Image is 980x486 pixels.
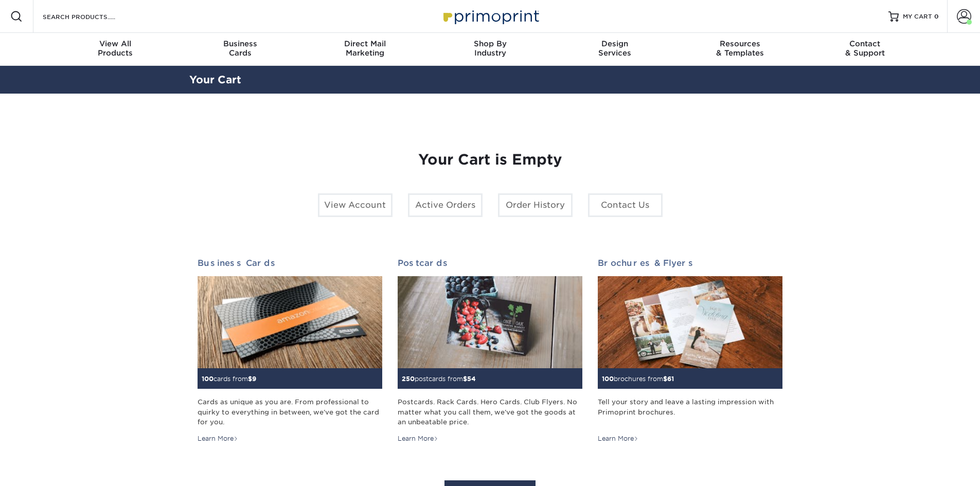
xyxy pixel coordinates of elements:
[398,397,582,427] div: Postcards. Rack Cards. Hero Cards. Club Flyers. No matter what you call them, we've got the goods...
[427,39,553,58] div: Industry
[678,39,803,58] div: & Templates
[598,258,782,268] h2: Brochures & Flyers
[53,39,178,58] div: Products
[198,258,382,268] h2: Business Cards
[598,434,638,443] div: Learn More
[498,193,573,217] a: Order History
[177,33,302,66] a: BusinessCards
[252,375,256,383] span: 9
[318,193,393,217] a: View Account
[189,74,241,86] a: Your Cart
[598,258,782,443] a: Brochures & Flyers 100brochures from$61 Tell your story and leave a lasting impression with Primo...
[598,397,782,427] div: Tell your story and leave a lasting impression with Primoprint brochures.
[402,375,476,383] small: postcards from
[177,39,302,48] span: Business
[398,258,582,268] h2: Postcards
[202,375,213,383] span: 100
[934,13,939,20] span: 0
[202,375,256,383] small: cards from
[427,39,553,48] span: Shop By
[598,276,782,369] img: Brochures & Flyers
[398,258,582,443] a: Postcards 250postcards from$54 Postcards. Rack Cards. Hero Cards. Club Flyers. No matter what you...
[803,33,928,66] a: Contact& Support
[53,39,178,48] span: View All
[553,39,678,48] span: Design
[803,39,928,48] span: Contact
[302,39,427,58] div: Marketing
[602,375,614,383] span: 100
[588,193,663,217] a: Contact Us
[903,12,932,21] span: MY CART
[678,33,803,66] a: Resources& Templates
[198,397,382,427] div: Cards as unique as you are. From professional to quirky to everything in between, we've got the c...
[439,5,542,27] img: Primoprint
[427,33,553,66] a: Shop ByIndustry
[803,39,928,58] div: & Support
[553,39,678,58] div: Services
[398,434,438,443] div: Learn More
[53,33,178,66] a: View AllProducts
[408,193,483,217] a: Active Orders
[177,39,302,58] div: Cards
[463,375,467,383] span: $
[248,375,252,383] span: $
[402,375,415,383] span: 250
[663,375,667,383] span: $
[467,375,476,383] span: 54
[398,276,582,369] img: Postcards
[198,434,238,443] div: Learn More
[302,33,427,66] a: Direct MailMarketing
[198,276,382,369] img: Business Cards
[42,10,142,23] input: SEARCH PRODUCTS.....
[667,375,674,383] span: 61
[553,33,678,66] a: DesignServices
[302,39,427,48] span: Direct Mail
[678,39,803,48] span: Resources
[198,258,382,443] a: Business Cards 100cards from$9 Cards as unique as you are. From professional to quirky to everyth...
[602,375,674,383] small: brochures from
[198,151,783,169] h1: Your Cart is Empty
